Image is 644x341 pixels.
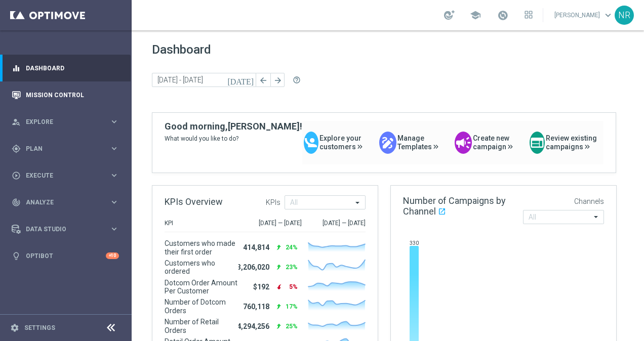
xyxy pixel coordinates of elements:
button: Data Studio keyboard_arrow_right [11,225,119,233]
i: lightbulb [12,251,21,261]
span: Analyze [26,199,109,205]
div: Optibot [12,242,119,269]
i: keyboard_arrow_right [109,144,119,153]
button: equalizer Dashboard [11,64,119,72]
div: Explore [12,117,109,126]
div: Dashboard [12,55,119,81]
i: gps_fixed [12,144,21,153]
i: keyboard_arrow_right [109,170,119,180]
div: Execute [12,171,109,180]
button: play_circle_outline Execute keyboard_arrow_right [11,172,119,180]
span: Data Studio [26,226,109,232]
button: Mission Control [11,91,119,99]
a: Optibot [26,242,106,269]
button: person_search Explore keyboard_arrow_right [11,118,119,126]
a: Dashboard [26,55,119,81]
button: track_changes Analyze keyboard_arrow_right [11,198,119,206]
span: Execute [26,173,109,179]
div: NR [615,6,634,25]
i: equalizer [12,64,21,73]
a: Settings [24,325,55,331]
i: track_changes [12,198,21,207]
span: keyboard_arrow_down [602,10,614,21]
a: Mission Control [26,81,119,108]
i: settings [10,323,19,332]
div: Data Studio [12,225,109,234]
span: school [470,10,481,21]
i: keyboard_arrow_right [109,117,119,126]
span: Explore [26,119,109,125]
i: play_circle_outline [12,171,21,180]
div: Mission Control [12,81,119,108]
button: gps_fixed Plan keyboard_arrow_right [11,145,119,153]
div: +10 [106,252,119,259]
div: Plan [12,144,109,153]
button: lightbulb Optibot +10 [11,252,119,260]
i: person_search [12,117,21,126]
div: Analyze [12,198,109,207]
a: [PERSON_NAME]keyboard_arrow_down [553,8,615,23]
i: keyboard_arrow_right [109,224,119,234]
span: Plan [26,146,109,152]
i: keyboard_arrow_right [109,197,119,207]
